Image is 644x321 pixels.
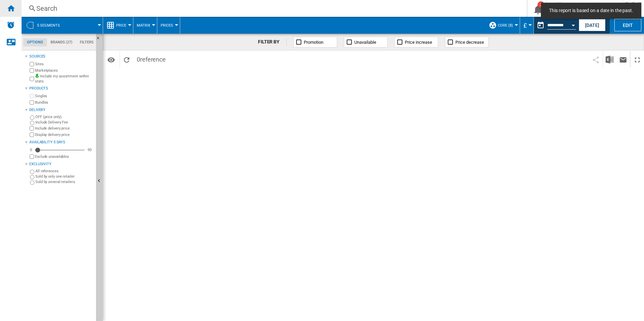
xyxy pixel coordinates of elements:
[547,7,635,14] span: This report is based on a date in the past.
[30,75,34,83] input: Include my assortment within stats
[29,162,93,167] div: Exclusivity
[616,51,630,67] button: Send this report by email
[30,121,34,125] input: Include Delivery Fee
[35,74,93,84] label: Include my assortment within stats
[30,68,34,73] input: Marketplaces
[35,169,93,174] label: All references
[606,56,614,64] img: excel-24x24.png
[35,120,93,125] label: Include Delivery Fee
[631,51,644,67] button: Maximize
[520,17,534,34] md-menu: Currency
[304,40,323,45] span: Promotion
[614,19,641,31] button: Edit
[35,94,93,99] label: Singles
[344,37,388,47] button: Unavailable
[28,147,34,152] div: 0
[29,107,93,113] div: Delivery
[589,51,603,67] button: Share this bookmark with others
[523,17,530,34] button: £
[30,100,34,105] input: Bundles
[498,23,513,28] span: Core (8)
[538,1,544,8] div: 2
[35,174,93,179] label: Sold by only one retailer
[567,18,579,30] button: Open calendar
[106,17,130,34] div: Price
[47,38,76,46] md-tab-item: Brands (27)
[30,170,34,174] input: All references
[137,23,150,28] span: Matrix
[35,126,93,131] label: Include delivery price
[35,132,93,137] label: Display delivery price
[35,62,93,67] label: Sites
[161,17,176,34] button: Prices
[76,38,97,46] md-tab-item: Filters
[116,17,130,34] button: Price
[405,40,432,45] span: Price increase
[455,40,484,45] span: Price decrease
[137,17,154,34] button: Matrix
[394,37,438,47] button: Price increase
[7,21,15,29] img: alerts-logo.svg
[30,133,34,137] input: Display delivery price
[23,38,47,46] md-tab-item: Options
[489,17,516,34] div: Core (8)
[29,140,93,145] div: Availability 5 Days
[35,114,93,119] label: OFF (price only)
[29,86,93,91] div: Products
[30,154,34,159] input: Display delivery price
[35,74,39,78] img: mysite-bg-18x18.png
[30,94,34,98] input: Singles
[354,40,376,45] span: Unavailable
[534,17,577,34] div: This report is based on a date in the past.
[37,23,60,28] span: 5 segments
[96,34,104,46] button: Hide
[35,100,93,105] label: Bundles
[35,179,93,184] label: Sold by several retailers
[30,175,34,179] input: Sold by only one retailer
[35,68,93,73] label: Marketplaces
[37,17,67,34] button: 5 segments
[116,23,126,28] span: Price
[104,53,118,66] button: Options
[25,17,99,34] div: 5 segments
[86,147,93,152] div: 90
[35,147,85,153] md-slider: Availability
[35,154,93,159] label: Exclude unavailables
[29,54,93,59] div: Sources
[579,19,606,31] button: [DATE]
[498,17,516,34] button: Core (8)
[30,115,34,120] input: OFF (price only)
[161,23,173,28] span: Prices
[30,180,34,185] input: Sold by several retailers
[133,51,169,66] span: 0
[603,51,616,67] button: Download in Excel
[258,39,287,45] div: FILTER BY
[120,51,133,67] button: Reload
[30,126,34,131] input: Include delivery price
[293,37,337,47] button: Promotion
[36,4,509,13] div: Search
[523,22,527,29] span: £
[534,19,547,32] button: md-calendar
[30,62,34,66] input: Sites
[445,37,489,47] button: Price decrease
[140,56,166,63] span: reference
